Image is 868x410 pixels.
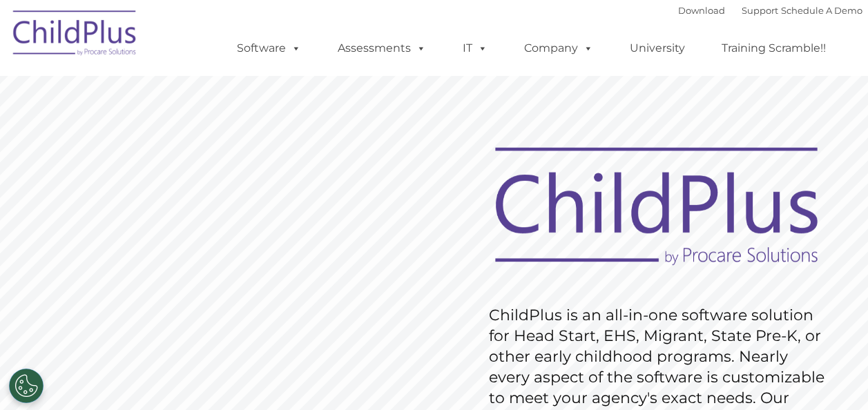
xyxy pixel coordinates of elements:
a: IT [449,35,501,62]
a: Company [510,35,607,62]
a: University [616,35,699,62]
a: Schedule A Demo [781,5,862,16]
font: | [678,5,862,16]
a: Download [678,5,725,16]
a: Assessments [324,35,440,62]
a: Software [223,35,315,62]
img: ChildPlus by Procare Solutions [6,1,144,70]
button: Cookies Settings [9,369,44,403]
a: Training Scramble!! [708,35,840,62]
a: Support [742,5,778,16]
